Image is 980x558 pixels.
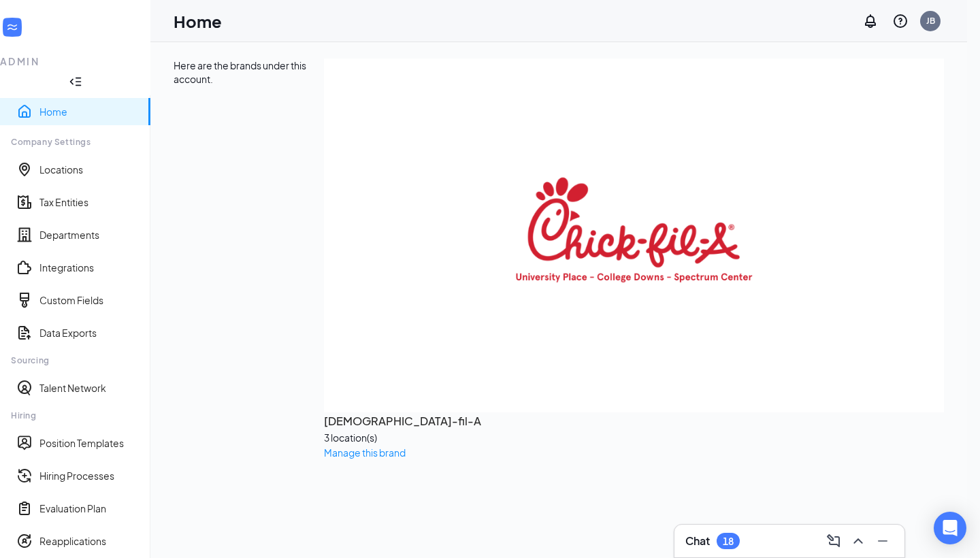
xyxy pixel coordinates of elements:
[39,293,140,307] a: Custom Fields
[892,13,909,29] svg: QuestionInfo
[723,536,734,547] div: 18
[872,530,894,552] button: Minimize
[39,195,140,209] a: Tax Entities
[11,355,139,366] div: Sourcing
[847,530,869,552] button: ChevronUp
[934,512,966,544] div: Open Intercom Messenger
[685,534,710,548] h3: Chat
[324,430,944,445] div: 3 location(s)
[875,533,891,549] svg: Minimize
[39,381,140,395] a: Talent Network
[39,326,140,340] a: Data Exports
[39,469,140,482] a: Hiring Processes
[850,533,866,549] svg: ChevronUp
[862,13,879,29] svg: Notifications
[39,534,140,548] a: Reapplications
[826,533,842,549] svg: ComposeMessage
[324,446,406,459] a: Manage this brand
[174,59,324,460] div: Here are the brands under this account.
[39,502,140,515] a: Evaluation Plan
[39,105,140,118] a: Home
[174,10,222,33] h1: Home
[5,20,19,34] svg: WorkstreamLogo
[11,136,139,148] div: Company Settings
[324,59,944,412] img: Chick-fil-A logo
[926,15,935,27] div: JB
[823,530,845,552] button: ComposeMessage
[69,75,82,88] svg: Collapse
[39,228,140,242] a: Departments
[11,410,139,421] div: Hiring
[39,163,140,176] a: Locations
[39,436,140,450] a: Position Templates
[39,261,140,274] a: Integrations
[324,412,944,430] h3: [DEMOGRAPHIC_DATA]-fil-A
